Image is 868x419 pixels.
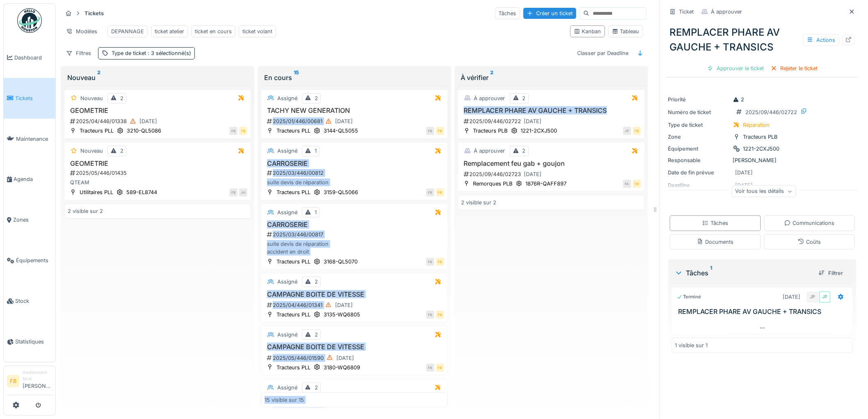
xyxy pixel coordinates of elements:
div: Classer par Deadline [574,47,633,59]
div: Nouveau [67,73,248,82]
div: À approuver [474,147,505,155]
div: À vérifier [461,73,642,82]
div: [PERSON_NAME] [668,156,857,164]
div: Type de ticket [668,121,730,129]
div: Filtrer [815,268,847,279]
div: 2 [523,147,526,155]
h3: GEOMETRIE [68,107,247,114]
div: Tracteurs PLB [743,133,778,141]
div: Remorques PLB [473,180,513,188]
a: Équipements [4,240,55,281]
div: 1221-2CXJ500 [743,145,780,153]
a: FB Gestionnaire local[PERSON_NAME] [7,369,52,395]
span: Statistiques [15,338,52,346]
span: : 3 sélectionné(s) [146,50,191,56]
div: Nouveau [80,147,103,155]
div: Date de fin prévue [668,169,730,176]
a: Tickets [4,78,55,119]
div: Coûts [798,238,821,246]
div: Gestionnaire local [23,369,52,382]
a: Dashboard [4,37,55,78]
div: Communications [784,219,834,227]
div: Créer un ticket [523,8,576,19]
sup: 1 [710,268,713,278]
div: JP [807,291,818,303]
div: À approuver [711,8,742,16]
span: Zones [13,216,52,224]
div: [DATE] [335,117,353,125]
div: Assigné [277,94,297,102]
div: [DATE] [335,301,353,309]
div: Terminé [677,293,701,300]
div: FB [426,127,434,135]
div: Tracteurs PLL [80,127,114,135]
span: Agenda [14,175,52,183]
div: 2 [315,331,318,339]
div: Nouveau [80,94,103,102]
div: 2025/09/446/02722 [746,108,797,116]
div: 1221-2CXJ500 [521,127,557,135]
div: JP [623,127,631,135]
div: 2 visible sur 2 [461,199,497,206]
div: Tracteurs PLL [276,258,311,266]
div: Utilitaires PLL [80,188,113,196]
div: 3135-WQ6805 [324,311,360,318]
h3: CAMPAGNE BOITE DE VITESSE [265,343,444,351]
h3: CARROSERIE [265,160,444,167]
div: 2025/01/446/00681 [266,116,444,126]
div: 2 [315,94,318,102]
div: FB [436,188,444,197]
div: Rejeter le ticket [767,63,821,74]
div: Tracteurs PLL [276,311,311,318]
span: Équipements [16,256,52,264]
span: Maintenance [16,135,52,143]
div: 2 [120,94,123,102]
div: Tracteurs PLL [276,364,311,371]
div: FB [229,188,238,197]
h3: REMPLACER PHARE AV GAUCHE + TRANSICS [678,308,850,316]
div: Filtres [62,47,95,59]
div: [DATE] [139,117,157,125]
div: [DATE] [736,169,753,176]
div: 2025/03/446/00812 [266,169,444,177]
div: [DATE] [336,354,354,362]
div: Ticket [679,8,694,16]
div: Type de ticket [112,49,191,57]
div: 2025/03/446/00817 [266,231,444,238]
div: En cours [264,73,445,82]
div: 1 [315,208,317,216]
div: 3210-QL5086 [127,127,161,135]
h3: CARROSERIE [265,221,444,229]
h3: CAMPAGNE BOITE DE VITESSE [265,291,444,298]
div: Tracteurs PLL [276,127,311,135]
div: Assigné [277,147,297,155]
li: FB [7,375,19,387]
li: [PERSON_NAME] [23,369,52,393]
div: 2 visible sur 2 [68,207,103,215]
div: 2025/09/446/02722 [463,116,641,126]
div: FB [633,180,641,188]
div: Tableau [612,27,640,35]
div: Zone [668,133,730,141]
div: 2 [733,96,745,103]
div: 3180-WQ6809 [324,364,360,371]
h3: Remplacement feu gab + goujon [461,160,641,167]
div: JH [239,188,247,197]
sup: 15 [294,73,299,82]
div: 2 [120,147,123,155]
div: Assigné [277,384,297,392]
div: 2 [315,384,318,392]
div: Tracteurs PLB [473,127,508,135]
div: [DATE] [783,293,801,301]
div: 1 [315,147,317,155]
div: 2 [523,94,526,102]
a: Stock [4,281,55,321]
div: 2025/09/446/02723 [463,169,641,179]
div: QTEAM [68,179,247,186]
div: Numéro de ticket [668,108,730,116]
div: suite devis de réparation accident en droit [265,240,444,256]
div: REMPLACER PHARE AV GAUCHE + TRANSICS [667,22,858,58]
a: Agenda [4,159,55,200]
div: FB [426,258,434,266]
strong: Tickets [81,9,107,17]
